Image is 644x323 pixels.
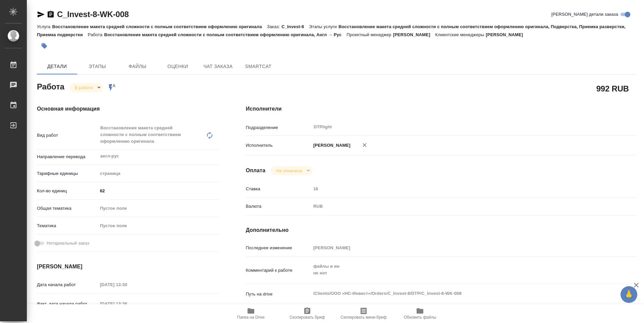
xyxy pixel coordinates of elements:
p: Направление перевода [37,153,98,160]
h4: Основная информация [37,105,219,113]
div: Пустое поле [98,220,219,232]
button: В работе [73,85,95,90]
textarea: файлы в ин не нот [311,261,604,279]
span: 🙏 [623,287,635,302]
h4: Оплата [246,167,266,175]
h4: Дополнительно [246,226,637,234]
p: Работа [88,32,104,37]
h4: Исполнители [246,105,637,113]
div: В работе [271,166,312,175]
p: Восстановление макета средней сложности с полным соответствием оформлению оригинала, Англ → Рус [104,32,346,37]
p: Факт. дата начала работ [37,301,98,307]
span: Детали [41,62,73,71]
input: Пустое поле [98,299,156,309]
input: Пустое поле [311,184,604,194]
input: Пустое поле [311,243,604,253]
button: Удалить исполнителя [357,138,372,152]
p: Вид работ [37,132,98,139]
p: Путь на drive [246,291,311,298]
div: RUB [311,201,604,212]
div: Пустое поле [100,222,211,229]
p: Заказ: [267,24,281,29]
p: Общая тематика [37,205,98,212]
input: Пустое поле [98,280,156,289]
h2: 992 RUB [596,83,629,94]
p: Дата начала работ [37,281,98,288]
p: Клиентские менеджеры [435,32,486,37]
button: Скопировать ссылку для ЯМессенджера [37,10,45,18]
p: Тарифные единицы [37,170,98,177]
span: Файлы [121,62,154,71]
p: Восстановление макета средней сложности с полным соответствием оформлению оригинала [52,24,267,29]
h2: Работа [37,80,64,92]
span: Чат заказа [202,62,234,71]
div: страница [98,168,219,179]
span: Папка на Drive [237,315,265,320]
p: Подразделение [246,124,311,131]
div: Пустое поле [100,205,211,212]
button: Скопировать бриф [279,304,335,323]
p: Тематика [37,222,98,229]
div: В работе [69,83,103,92]
input: ✎ Введи что-нибудь [98,186,219,196]
div: Пустое поле [98,203,219,214]
button: Скопировать мини-бриф [335,304,392,323]
p: Комментарий к работе [246,267,311,274]
textarea: /Clients/ООО «НС-Инвест»/Orders/C_Invest-8/DTP/C_Invest-8-WK-008 [311,288,604,299]
p: Кол-во единиц [37,188,98,194]
span: Этапы [81,62,113,71]
span: Оценки [162,62,194,71]
p: Ставка [246,186,311,192]
p: [PERSON_NAME] [486,32,528,37]
button: Папка на Drive [223,304,279,323]
button: 🙏 [621,286,637,303]
p: Валюта [246,203,311,210]
p: Услуга [37,24,52,29]
span: SmartCat [242,62,274,71]
button: Не оплачена [274,168,304,174]
span: [PERSON_NAME] детали заказа [551,11,618,18]
button: Обновить файлы [392,304,448,323]
span: Нотариальный заказ [47,240,89,247]
h4: [PERSON_NAME] [37,263,219,271]
span: Обновить файлы [404,315,436,320]
p: Последнее изменение [246,245,311,251]
p: C_Invest-8 [281,24,309,29]
button: Скопировать ссылку [47,10,55,18]
a: C_Invest-8-WK-008 [57,10,129,19]
span: Скопировать мини-бриф [340,315,386,320]
p: Этапы услуги [309,24,338,29]
span: Скопировать бриф [289,315,325,320]
p: Проектный менеджер [346,32,393,37]
p: [PERSON_NAME] [393,32,435,37]
p: Исполнитель [246,142,311,149]
button: Добавить тэг [37,39,52,53]
p: [PERSON_NAME] [311,142,351,149]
